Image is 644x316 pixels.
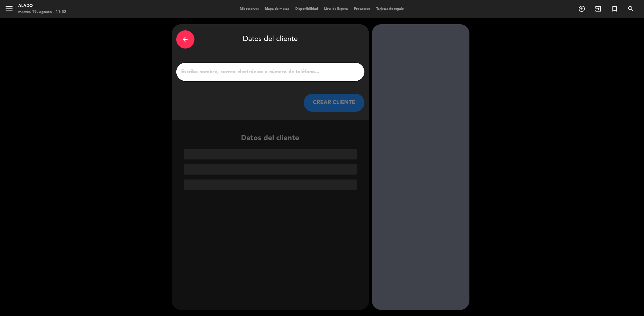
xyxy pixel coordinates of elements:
[237,7,262,11] span: Mis reservas
[176,29,364,50] div: Datos del cliente
[18,3,66,9] div: Alado
[578,5,586,12] i: add_circle_outline
[262,7,293,11] span: Mapa de mesas
[321,7,351,11] span: Lista de Espera
[182,36,189,43] i: arrow_back
[304,94,364,112] button: CREAR CLIENTE
[18,9,66,15] div: martes 19. agosto - 11:52
[628,5,635,12] i: search
[5,4,14,15] button: menu
[351,7,374,11] span: Pre-acceso
[172,133,369,190] div: Datos del cliente
[595,5,602,12] i: exit_to_app
[181,68,360,76] input: Escriba nombre, correo electrónico o número de teléfono...
[611,5,619,12] i: turned_in_not
[374,7,407,11] span: Tarjetas de regalo
[293,7,321,11] span: Disponibilidad
[5,4,14,13] i: menu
